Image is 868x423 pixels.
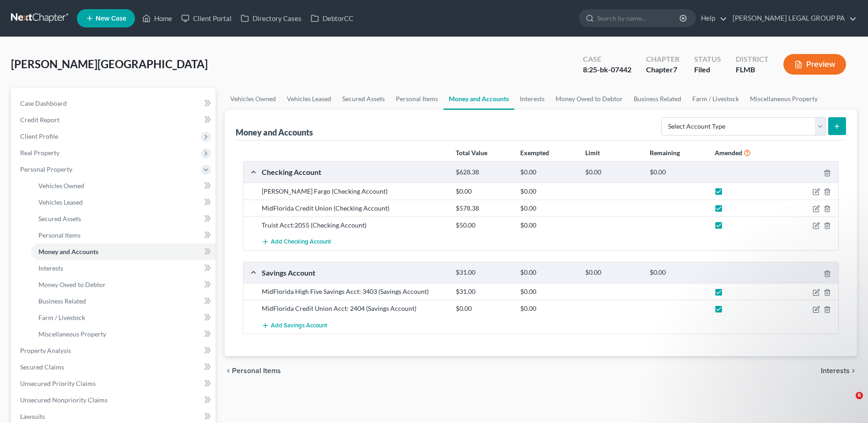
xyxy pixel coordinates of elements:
div: $0.00 [451,304,516,313]
a: Vehicles Leased [281,88,337,110]
span: Personal Items [38,231,81,239]
div: $0.00 [516,187,580,196]
a: Miscellaneous Property [31,326,216,342]
span: Miscellaneous Property [38,330,106,338]
a: Personal Items [390,88,443,110]
span: Add Checking Account [271,239,331,246]
a: Vehicles Owned [225,88,281,110]
span: Personal Items [232,367,281,374]
span: Unsecured Priority Claims [20,380,96,387]
strong: Total Value [456,149,487,157]
span: Real Property [20,149,59,157]
div: $0.00 [451,187,516,196]
div: MidFlorida Credit Union (Checking Account) [257,204,451,213]
a: Farm / Livestock [687,88,744,110]
span: Business Related [38,297,86,305]
strong: Exempted [520,149,549,157]
span: Client Profile [20,132,58,140]
div: Savings Account [257,268,451,277]
div: Money and Accounts [236,127,313,138]
span: Lawsuits [20,412,45,420]
div: $0.00 [645,168,710,177]
span: Case Dashboard [20,99,67,107]
a: Home [138,10,177,27]
a: Client Portal [177,10,236,27]
div: $0.00 [516,287,580,296]
a: Money Owed to Debtor [550,88,628,110]
div: $31.00 [451,268,516,277]
a: Directory Cases [236,10,306,27]
a: Case Dashboard [13,95,216,112]
input: Search by name... [597,10,681,27]
span: Credit Report [20,116,59,124]
div: MidFlorida High Five Savings Acct: 3403 (Savings Account) [257,287,451,296]
span: Personal Property [20,165,72,173]
span: Interests [38,264,63,272]
button: Add Savings Account [262,317,327,334]
a: Credit Report [13,112,216,128]
strong: Remaining [650,149,680,157]
div: Chapter [646,65,679,75]
a: Money Owed to Debtor [31,277,216,293]
a: Property Analysis [13,342,216,359]
strong: Limit [585,149,600,157]
div: Status [694,54,721,65]
a: Interests [31,260,216,277]
div: $0.00 [516,304,580,313]
div: 8:25-bk-07442 [583,65,631,75]
a: Help [696,10,727,27]
div: Filed [694,65,721,75]
span: Vehicles Leased [38,198,83,206]
a: [PERSON_NAME] LEGAL GROUP PA [728,10,857,27]
div: Chapter [646,54,679,65]
div: $0.00 [581,168,645,177]
div: $0.00 [581,268,645,277]
a: DebtorCC [306,10,358,27]
span: Farm / Livestock [38,314,85,321]
div: MidFlorida Credit Union Acct: 2404 (Savings Account) [257,304,451,313]
iframe: Intercom live chat [837,392,859,414]
a: Unsecured Priority Claims [13,375,216,392]
div: Truist Acct:2055 (Checking Account) [257,221,451,230]
span: Add Savings Account [271,322,327,329]
div: [PERSON_NAME] Fargo (Checking Account) [257,187,451,196]
a: Personal Items [31,227,216,244]
a: Unsecured Nonpriority Claims [13,392,216,408]
button: Preview [783,54,846,75]
span: Property Analysis [20,347,71,354]
a: Vehicles Owned [31,178,216,194]
div: $50.00 [451,221,516,230]
a: Secured Claims [13,359,216,375]
button: Add Checking Account [262,233,331,250]
div: Case [583,54,631,65]
i: chevron_left [225,367,232,374]
span: Secured Assets [38,215,81,222]
a: Interests [514,88,550,110]
div: FLMB [736,65,769,75]
div: District [736,54,769,65]
span: Money Owed to Debtor [38,281,106,288]
span: Unsecured Nonpriority Claims [20,396,108,404]
a: Vehicles Leased [31,194,216,211]
div: $0.00 [645,268,710,277]
span: [PERSON_NAME][GEOGRAPHIC_DATA] [11,57,208,70]
a: Money and Accounts [443,88,514,110]
div: $0.00 [516,204,580,213]
span: 7 [673,65,677,74]
div: $0.00 [516,168,580,177]
span: Vehicles Owned [38,182,84,190]
div: $628.38 [451,168,516,177]
span: Secured Claims [20,363,64,371]
a: Miscellaneous Property [744,88,823,110]
a: Business Related [31,293,216,309]
a: Farm / Livestock [31,309,216,326]
a: Secured Assets [31,211,216,227]
div: $0.00 [516,268,580,277]
div: Checking Account [257,167,451,177]
span: Money and Accounts [38,248,98,255]
strong: Amended [715,149,742,157]
a: Money and Accounts [31,244,216,260]
div: $0.00 [516,221,580,230]
span: 6 [856,392,863,399]
a: Business Related [628,88,687,110]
